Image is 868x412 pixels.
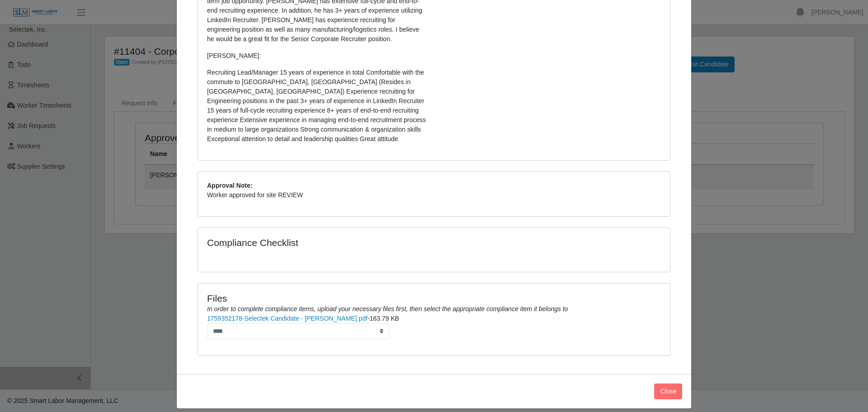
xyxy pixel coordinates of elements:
a: 1759352178-Selectek Candidate - [PERSON_NAME].pdf [207,315,368,322]
b: Approval Note: [207,182,252,189]
p: [PERSON_NAME]: [207,51,427,61]
h4: Files [207,293,661,304]
p: Worker approved for site REVIEW [207,190,661,200]
li: - [207,314,661,339]
h4: Compliance Checklist [207,237,505,248]
i: In order to complete compliance items, upload your necessary files first, then select the appropr... [207,305,568,313]
span: 163.79 KB [370,315,399,322]
button: Close [654,384,682,399]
